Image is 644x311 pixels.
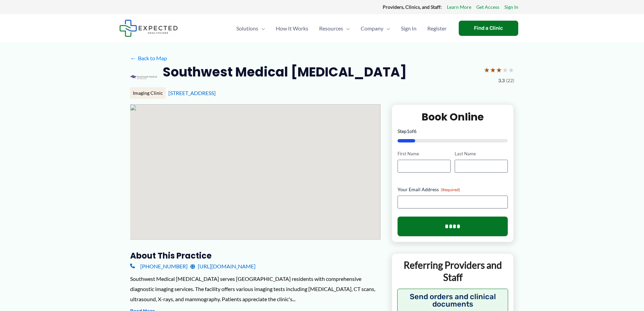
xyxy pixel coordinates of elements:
span: Menu Toggle [258,17,265,40]
p: Referring Providers and Staff [397,259,508,284]
a: CompanyMenu Toggle [355,17,396,40]
span: Menu Toggle [383,17,390,40]
a: Sign In [504,3,518,12]
a: [URL][DOMAIN_NAME] [190,261,256,271]
span: ★ [496,64,502,76]
a: ResourcesMenu Toggle [314,17,355,40]
label: First Name [398,151,451,157]
label: Last Name [455,151,508,157]
a: How It Works [270,17,314,40]
a: Find a Clinic [459,21,518,36]
span: Register [427,17,447,40]
span: Menu Toggle [343,17,350,40]
span: 3.3 [498,76,505,85]
div: Imaging Clinic [130,87,166,99]
img: Expected Healthcare Logo - side, dark font, small [119,20,178,37]
h2: Southwest Medical [MEDICAL_DATA] [163,64,407,80]
span: Resources [319,17,343,40]
a: Learn More [447,3,471,12]
span: Solutions [236,17,258,40]
span: ★ [490,64,496,76]
a: Get Access [476,3,499,12]
a: SolutionsMenu Toggle [231,17,270,40]
span: ← [130,55,137,61]
a: Sign In [396,17,422,40]
h2: Book Online [398,110,508,124]
a: Register [422,17,452,40]
span: How It Works [276,17,308,40]
p: Step of [398,129,508,134]
span: ★ [502,64,508,76]
a: [STREET_ADDRESS] [168,90,216,96]
span: (22) [506,76,514,85]
span: (Required) [441,187,460,192]
a: [PHONE_NUMBER] [130,261,188,271]
span: 6 [414,128,416,134]
strong: Providers, Clinics, and Staff: [383,4,442,10]
span: ★ [508,64,514,76]
span: Company [361,17,383,40]
div: Southwest Medical [MEDICAL_DATA] serves [GEOGRAPHIC_DATA] residents with comprehensive diagnostic... [130,274,381,304]
span: ★ [484,64,490,76]
span: 1 [407,128,409,134]
span: Sign In [401,17,416,40]
label: Your Email Address [398,186,508,193]
nav: Primary Site Navigation [231,17,452,40]
h3: About this practice [130,250,381,261]
a: ←Back to Map [130,53,167,63]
